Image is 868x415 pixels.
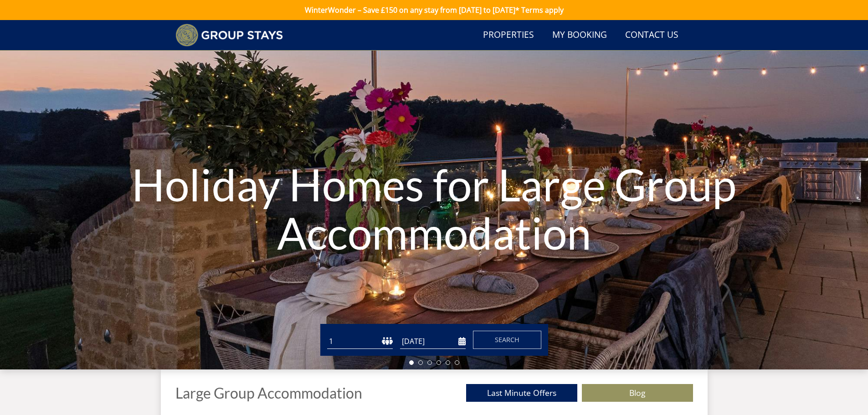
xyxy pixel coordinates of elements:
img: Group Stays [175,24,283,46]
a: Blog [582,384,693,402]
span: Search [495,335,519,344]
a: Properties [479,25,538,46]
h1: Holiday Homes for Large Group Accommodation [130,142,738,275]
input: Arrival Date [400,334,466,349]
a: My Booking [549,25,611,46]
h1: Large Group Accommodation [175,385,362,401]
button: Search [473,331,541,349]
a: Contact Us [621,25,682,46]
a: Last Minute Offers [466,384,577,402]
